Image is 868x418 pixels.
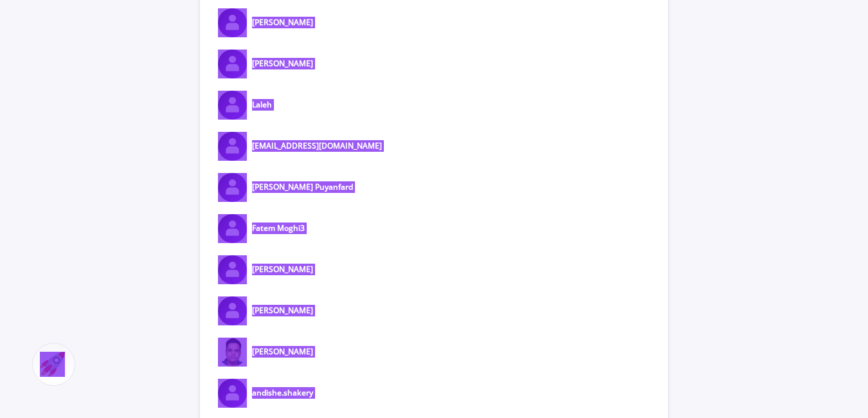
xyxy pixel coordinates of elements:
[218,255,247,284] img: Amir Jazayeriavatar
[252,99,272,110] a: Laleh
[252,181,353,192] a: [PERSON_NAME] Puyanfard
[218,173,247,202] img: Mohammad Hossein Puyanfardavatar
[218,8,247,37] img: Borhan Soleimaniavatar
[218,132,247,161] img: akram.akbari87@gmail.comavatar
[218,214,247,243] img: Fatem Moghi3avatar
[218,338,247,367] img: Saeidavatar
[218,91,247,120] img: Lalehavatar
[252,264,313,275] a: [PERSON_NAME]
[252,387,313,398] a: andishe.shakery
[252,346,313,357] a: [PERSON_NAME]
[218,50,247,78] img: Hamed Niroumandavatar
[252,140,382,151] a: [EMAIL_ADDRESS][DOMAIN_NAME]
[252,223,305,233] a: Fatem Moghi3
[40,352,65,377] img: ac-market
[252,17,313,28] a: [PERSON_NAME]
[252,305,313,316] a: [PERSON_NAME]
[218,296,247,325] img: ghazal mirzavandavatar
[218,379,247,408] img: andishe.shakeryavatar
[252,58,313,69] a: [PERSON_NAME]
